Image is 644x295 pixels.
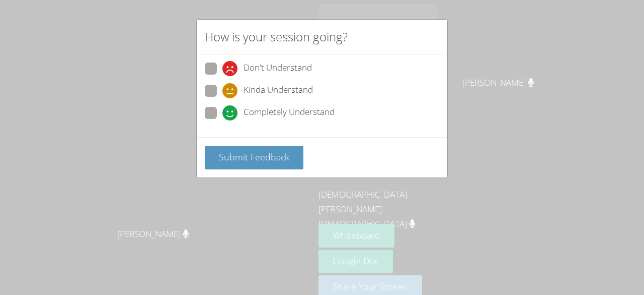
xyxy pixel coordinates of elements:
h2: How is your session going? [205,28,348,46]
span: Don't Understand [244,61,312,76]
span: Submit Feedback [219,151,289,163]
span: Completely Understand [244,105,335,121]
span: Kinda Understand [244,83,313,98]
button: Submit Feedback [205,146,303,169]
